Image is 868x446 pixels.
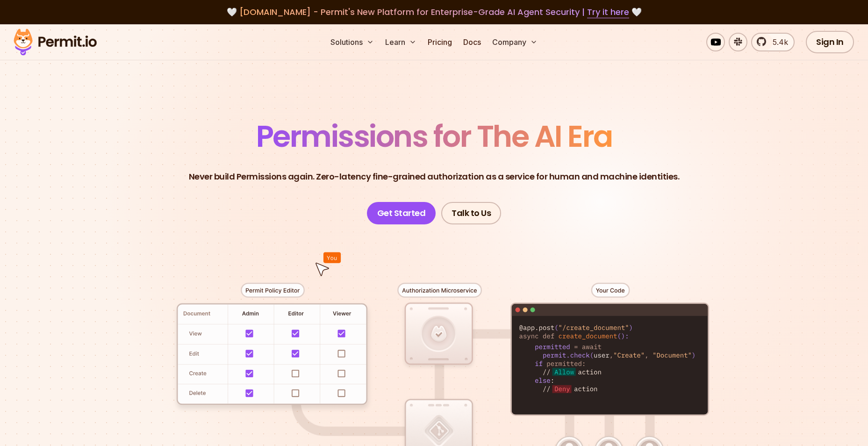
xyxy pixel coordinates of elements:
[587,6,629,18] a: Try it here
[327,33,378,51] button: Solutions
[488,33,541,51] button: Company
[367,202,436,224] a: Get Started
[441,202,501,224] a: Talk to Us
[256,115,612,157] span: Permissions for The AI Era
[239,6,629,18] span: [DOMAIN_NAME] - Permit's New Platform for Enterprise-Grade AI Agent Security |
[9,26,101,58] img: Permit logo
[751,33,795,51] a: 5.4k
[381,33,420,51] button: Learn
[806,31,854,53] a: Sign In
[424,33,456,51] a: Pricing
[189,170,680,183] p: Never build Permissions again. Zero-latency fine-grained authorization as a service for human and...
[22,6,846,19] div: 🤍 🤍
[459,33,485,51] a: Docs
[767,36,788,48] span: 5.4k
